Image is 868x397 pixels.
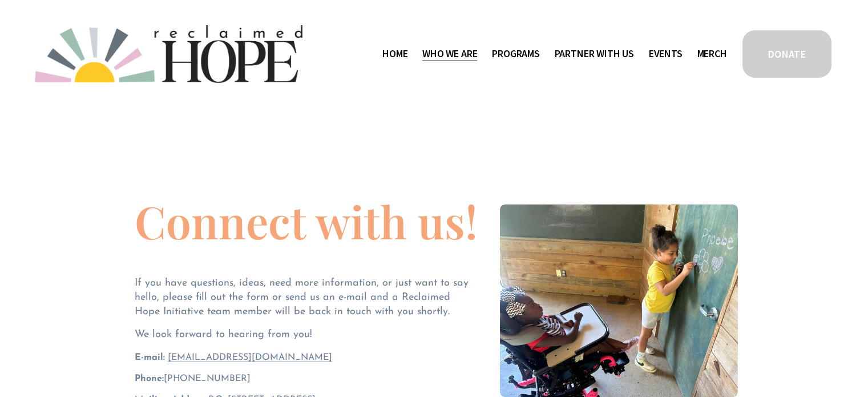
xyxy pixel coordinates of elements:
a: folder dropdown [555,45,634,63]
img: Reclaimed Hope Initiative [35,25,302,83]
a: Merch [697,45,727,63]
strong: Phone: [135,374,164,383]
a: [EMAIL_ADDRESS][DOMAIN_NAME] [168,353,332,362]
span: We look forward to hearing from you! [135,330,312,340]
h1: Connect with us! [135,199,478,243]
span: Partner With Us [555,46,634,62]
a: folder dropdown [492,45,540,63]
a: Events [649,45,683,63]
span: If you have questions, ideas, need more information, or just want to say hello, please fill out t... [135,278,472,317]
a: DONATE [741,29,833,79]
a: folder dropdown [422,45,477,63]
strong: E-mail: [135,353,165,362]
span: ‪[PHONE_NUMBER]‬ [135,374,251,383]
span: Who We Are [422,46,477,62]
span: Programs [492,46,540,62]
a: Home [382,45,407,63]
